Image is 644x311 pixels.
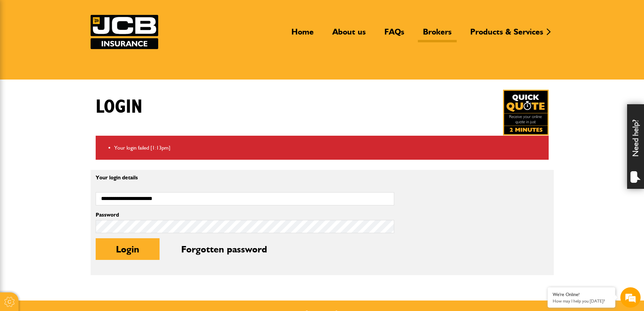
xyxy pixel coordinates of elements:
[114,143,544,152] li: Your login failed [1:13pm]
[161,238,287,260] button: Forgotten password
[96,96,142,118] h1: Login
[286,27,319,42] a: Home
[96,212,394,218] label: Password
[96,175,394,180] p: Your login details
[553,292,610,297] div: We're Online!
[91,15,158,49] img: JCB Insurance Services logo
[553,298,610,304] p: How may I help you today?
[418,27,457,42] a: Brokers
[379,27,409,42] a: FAQs
[627,104,644,189] div: Need help?
[503,90,549,135] a: Get your insurance quote in just 2-minutes
[327,27,371,42] a: About us
[91,15,158,49] a: JCB Insurance Services
[503,90,549,135] img: Quick Quote
[465,27,548,42] a: Products & Services
[96,238,160,260] button: Login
